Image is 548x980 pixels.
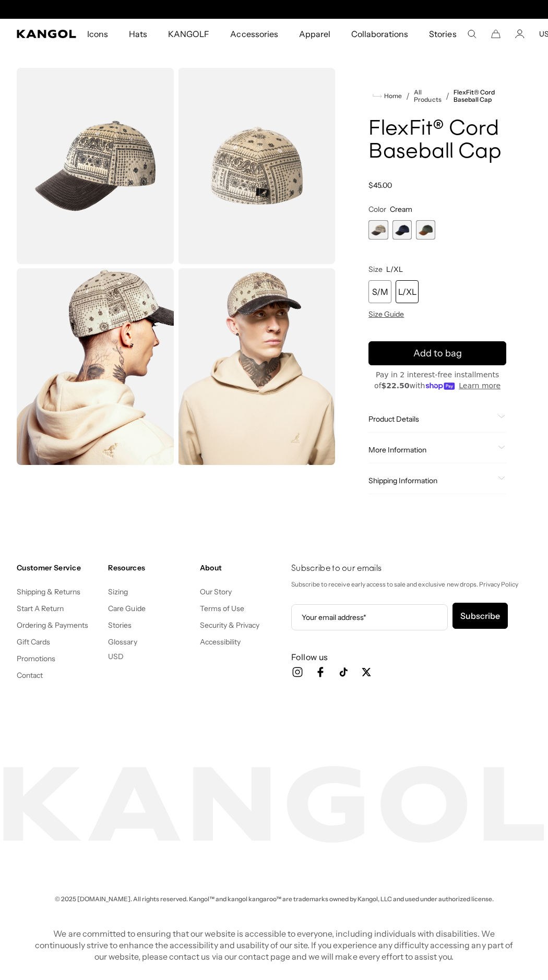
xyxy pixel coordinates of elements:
[178,68,335,264] img: color-cream
[368,220,388,240] label: Cream
[368,265,383,274] span: Size
[17,587,81,596] a: Shipping & Returns
[291,563,531,575] h4: Subscribe to our emails
[166,5,382,14] slideshow-component: Announcement bar
[291,651,531,663] h3: Follow us
[166,5,382,14] div: Announcement
[200,620,260,630] a: Security & Privacy
[87,19,108,49] span: Icons
[373,91,402,101] a: Home
[230,19,278,49] span: Accessories
[118,19,158,49] a: Hats
[368,341,506,365] button: Add to bag
[289,19,341,49] a: Apparel
[17,620,89,630] a: Ordering & Payments
[17,68,335,465] product-gallery: Gallery Viewer
[413,346,462,361] span: Add to bag
[368,118,506,164] h1: FlexFit® Cord Baseball Cap
[368,220,388,240] div: 1 of 3
[17,671,43,680] a: Contact
[32,928,516,962] p: We are committed to ensuring that our website is accessible to everyone, including individuals wi...
[368,445,494,455] span: More Information
[368,205,386,214] span: Color
[158,19,220,49] a: KANGOLF
[17,30,77,38] a: Kangol
[166,5,382,14] div: 1 of 2
[168,19,209,49] span: KANGOLF
[291,579,531,590] p: Subscribe to receive early access to sale and exclusive new drops. Privacy Policy
[452,603,508,629] button: Subscribe
[467,29,476,39] summary: Search here
[200,604,244,613] a: Terms of Use
[108,587,128,596] a: Sizing
[108,637,137,647] a: Glossary
[108,652,124,661] button: USD
[178,268,335,464] img: cream
[220,19,288,49] a: Accessories
[386,265,403,274] span: L/XL
[416,220,435,240] label: Olive
[17,637,50,647] a: Gift Cards
[108,563,191,572] h4: Resources
[402,90,410,102] li: /
[368,309,404,319] span: Size Guide
[390,205,412,214] span: Cream
[368,476,494,485] span: Shipping Information
[368,414,494,424] span: Product Details
[429,19,456,49] span: Stories
[419,19,467,49] a: Stories
[299,19,330,49] span: Apparel
[368,89,506,103] nav: breadcrumbs
[17,654,55,663] a: Promotions
[414,89,441,103] a: All Products
[515,29,525,39] a: Account
[368,280,391,303] div: S/M
[392,220,412,240] div: 2 of 3
[17,68,174,264] img: color-cream
[396,280,419,303] div: L/XL
[17,604,64,613] a: Start A Return
[341,19,419,49] a: Collaborations
[454,89,506,103] a: FlexFit® Cord Baseball Cap
[129,19,147,49] span: Hats
[416,220,435,240] div: 3 of 3
[200,587,232,596] a: Our Story
[108,604,145,613] a: Care Guide
[392,220,412,240] label: Navy
[442,90,449,102] li: /
[17,268,174,464] img: cream
[77,19,118,49] a: Icons
[200,637,241,647] a: Accessibility
[351,19,408,49] span: Collaborations
[108,620,132,630] a: Stories
[491,29,501,39] button: Cart
[200,563,283,572] h4: About
[382,92,402,100] span: Home
[368,181,392,190] span: $45.00
[17,563,100,572] h4: Customer Service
